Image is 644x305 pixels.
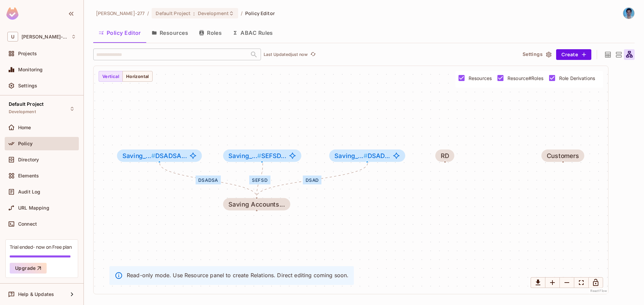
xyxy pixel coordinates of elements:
img: SReyMgAAAABJRU5ErkJggg== [6,7,18,20]
button: Zoom Out [559,277,574,288]
button: Lock Graph [588,277,603,288]
span: Policy [18,141,33,146]
span: Elements [18,173,39,178]
button: Upgrade [10,263,47,274]
div: Customers [547,152,579,159]
span: Saving_Accounts#SEFSD [223,150,301,162]
span: Projects [18,51,37,56]
span: Settings [18,83,37,88]
button: Vertical [99,71,123,82]
button: Download graph as image [531,277,545,288]
p: Last Updated just now [264,52,308,57]
li: / [147,10,149,16]
button: refresh [309,51,317,59]
span: Saving_... [228,152,261,159]
button: Fit View [574,277,589,288]
span: # [257,152,261,159]
button: Policy Editor [93,24,146,41]
span: Saving_... [122,152,155,159]
span: Connect [18,221,37,227]
span: DSADSA... [122,152,187,159]
span: key: Saving_Accounts name: Saving Accounts [223,198,290,211]
span: Help & Updates [18,292,54,297]
p: Read-only mode. Use Resource panel to create Relations. Direct editing coming soon. [127,272,348,279]
span: Development [198,10,229,16]
img: Uttkarsh Kabde [623,8,634,19]
span: DSAD... [334,152,390,159]
span: Default Project [156,10,191,16]
span: Audit Log [18,189,40,195]
span: : [193,11,195,16]
div: RD [441,152,449,159]
span: Customers [541,150,584,162]
div: Small button group [531,277,603,288]
span: Directory [18,157,39,162]
div: Trial ended- now on Free plan [10,244,72,250]
div: DSADSA [196,175,221,184]
span: Home [18,125,31,130]
span: Workspace: Uttkarsh-277 [21,34,68,40]
span: # [151,152,155,159]
div: Small button group [99,71,153,82]
div: Saving Accounts... [228,201,285,208]
span: Resource#Roles [507,75,543,81]
span: Development [9,109,36,115]
span: Saving_Accounts#DSAD [329,150,405,162]
button: Settings [520,49,553,60]
span: Default Project [9,101,44,107]
span: URL Mapping [18,205,49,211]
span: refresh [310,51,316,58]
a: React Flow attribution [590,289,607,293]
span: SEFSD... [228,152,286,159]
li: / [241,10,243,16]
button: Horizontal [122,71,153,82]
button: ABAC Rules [227,24,278,41]
span: Monitoring [18,67,43,72]
span: RD [435,150,454,162]
span: Click to refresh data [308,51,317,59]
button: Roles [194,24,227,41]
span: # [364,152,368,159]
span: Saving_... [334,152,367,159]
g: Edge from Saving_Accounts#SEFSD to Saving_Accounts [257,163,263,197]
span: Saving_Accounts#DSADSA [117,150,202,162]
button: Create [556,49,591,60]
span: Policy Editor [245,10,275,16]
span: Resources [469,75,492,81]
span: the active workspace [96,10,145,16]
g: Edge from Saving_Accounts#DSADSA to Saving_Accounts [160,163,257,197]
div: SEFSD [249,175,270,184]
g: Edge from Saving_Accounts#DSAD to Saving_Accounts [257,163,367,197]
span: U [7,32,18,42]
button: Zoom In [545,277,560,288]
div: DSAD [303,175,321,184]
button: Resources [146,24,194,41]
span: Role Derivations [559,75,595,81]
